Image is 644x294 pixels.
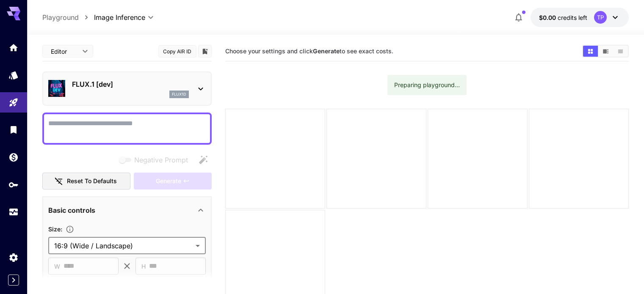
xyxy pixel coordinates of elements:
span: Size : [48,225,62,233]
button: Add to library [201,46,209,56]
div: API Keys [8,179,19,190]
button: Copy AIR ID [158,45,196,58]
div: Basic controls [48,200,206,220]
span: 16:9 (Wide / Landscape) [54,241,192,251]
div: $0.00 [539,13,587,22]
span: Image Inference [94,12,145,22]
nav: breadcrumb [42,12,94,22]
p: FLUX.1 [dev] [72,79,189,89]
span: Negative Prompt [134,155,188,165]
div: Show media in grid viewShow media in video viewShow media in list view [582,45,629,58]
b: Generate [313,47,340,55]
a: Playground [42,12,79,22]
div: FLUX.1 [dev]flux1d [48,76,206,102]
span: W [54,261,60,271]
button: Show media in video view [598,46,613,57]
span: Editor [51,47,77,56]
div: Home [8,42,19,53]
div: Settings [8,252,19,263]
button: $0.00TP [531,8,629,27]
button: Adjust the dimensions of the generated image by specifying its width and height in pixels, or sel... [62,225,77,234]
div: Library [8,124,19,135]
span: H [141,261,146,271]
div: Usage [8,207,19,217]
button: Show media in grid view [583,46,598,57]
div: Preparing playground... [394,77,460,93]
button: Reset to defaults [42,173,130,190]
p: flux1d [172,91,186,97]
div: Playground [8,97,19,108]
div: Wallet [8,152,19,162]
p: Basic controls [48,205,95,215]
span: credits left [558,14,587,21]
span: Choose your settings and click to see exact costs. [225,47,393,55]
span: $0.00 [539,14,558,21]
div: TP [594,11,607,24]
button: Show media in list view [613,46,628,57]
button: Expand sidebar [8,275,19,286]
span: Negative prompts are not compatible with the selected model. [117,154,195,165]
div: Models [8,70,19,80]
